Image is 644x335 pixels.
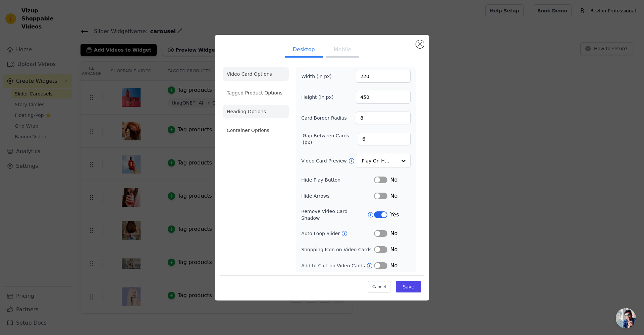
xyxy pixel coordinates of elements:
[390,229,397,238] span: No
[223,67,289,81] li: Video Card Options
[223,86,289,99] li: Tagged Product Options
[301,177,374,183] label: Hide Play Button
[301,73,338,80] label: Width (in px)
[396,281,421,292] button: Save
[301,230,341,237] label: Auto Loop Slider
[326,43,359,58] button: Mobile
[301,246,374,253] label: Shopping Icon on Video Cards
[301,193,374,199] label: Hide Arrows
[301,115,347,121] label: Card Border Radius
[390,262,397,270] span: No
[301,157,348,164] label: Video Card Preview
[616,308,636,328] div: Open chat
[285,43,323,58] button: Desktop
[301,262,366,269] label: Add to Cart on Video Cards
[390,211,399,219] span: Yes
[303,132,358,146] label: Gap Between Cards (px)
[368,281,390,292] button: Cancel
[390,176,397,184] span: No
[390,246,397,254] span: No
[390,192,397,200] span: No
[301,94,338,100] label: Height (in px)
[223,105,289,118] li: Heading Options
[301,208,367,221] label: Remove Video Card Shadow
[416,40,424,48] button: Close modal
[223,124,289,137] li: Container Options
